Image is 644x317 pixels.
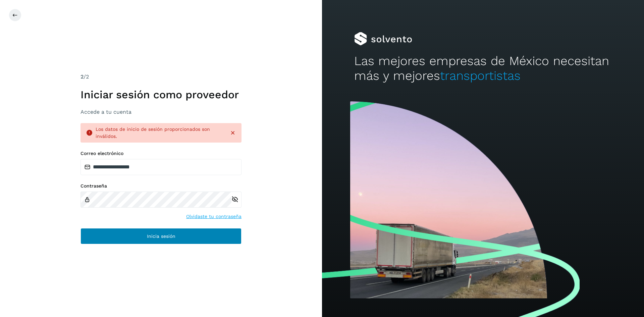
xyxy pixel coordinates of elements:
[147,234,175,239] span: Inicia sesión
[186,213,241,220] a: Olvidaste tu contraseña
[80,228,241,244] button: Inicia sesión
[80,109,241,115] h3: Accede a tu cuenta
[80,73,84,80] span: 2
[80,88,241,101] h1: Iniciar sesión como proveedor
[354,54,612,84] h2: Las mejores empresas de México necesitan más y mejores
[96,126,224,140] div: Los datos de inicio de sesión proporcionados son inválidos.
[80,151,241,156] label: Correo electrónico
[80,73,241,81] div: /2
[80,183,241,189] label: Contraseña
[440,68,521,83] span: transportistas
